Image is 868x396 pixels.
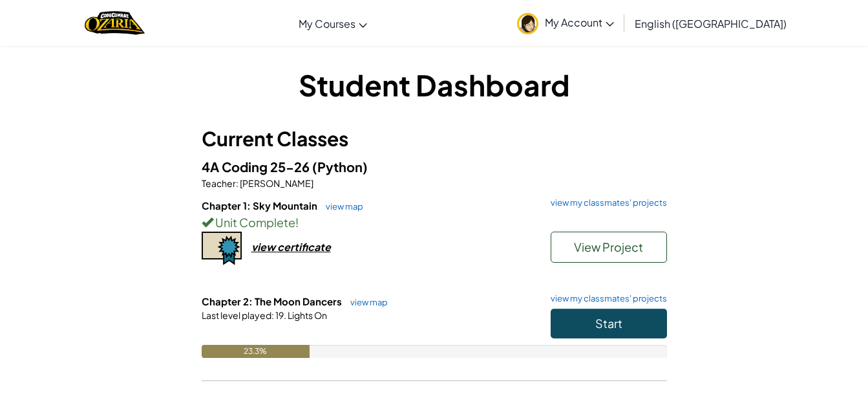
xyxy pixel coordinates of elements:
img: avatar [517,13,538,34]
a: My Courses [292,6,374,41]
span: : [271,309,274,321]
div: 23.3% [202,345,310,358]
h1: Student Dashboard [202,65,667,105]
a: view certificate [202,240,331,254]
span: Unit Complete [213,215,295,230]
span: Chapter 1: Sky Mountain [202,199,319,212]
span: My Courses [299,17,355,30]
a: view map [344,297,388,307]
div: view certificate [251,240,331,254]
span: (Python) [312,159,368,175]
span: My Account [545,16,614,29]
span: Chapter 2: The Moon Dancers [202,295,344,307]
span: English ([GEOGRAPHIC_DATA]) [635,17,787,30]
span: : [236,177,238,189]
span: 19. [274,309,286,321]
span: 4A Coding 25-26 [202,159,312,175]
a: English ([GEOGRAPHIC_DATA]) [628,6,793,41]
button: View Project [551,232,667,263]
img: certificate-icon.png [202,232,242,265]
span: ! [295,215,299,230]
a: view map [319,201,363,212]
a: My Account [511,3,620,43]
a: view my classmates' projects [544,199,667,207]
span: Start [595,316,622,331]
span: Teacher [202,177,236,189]
img: Home [85,10,145,36]
a: Ozaria by CodeCombat logo [85,10,145,36]
a: view my classmates' projects [544,294,667,303]
h3: Current Classes [202,124,667,153]
span: [PERSON_NAME] [238,177,313,189]
button: Start [551,309,667,338]
span: Last level played [202,309,271,321]
span: Lights On [286,309,327,321]
span: View Project [574,239,643,254]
